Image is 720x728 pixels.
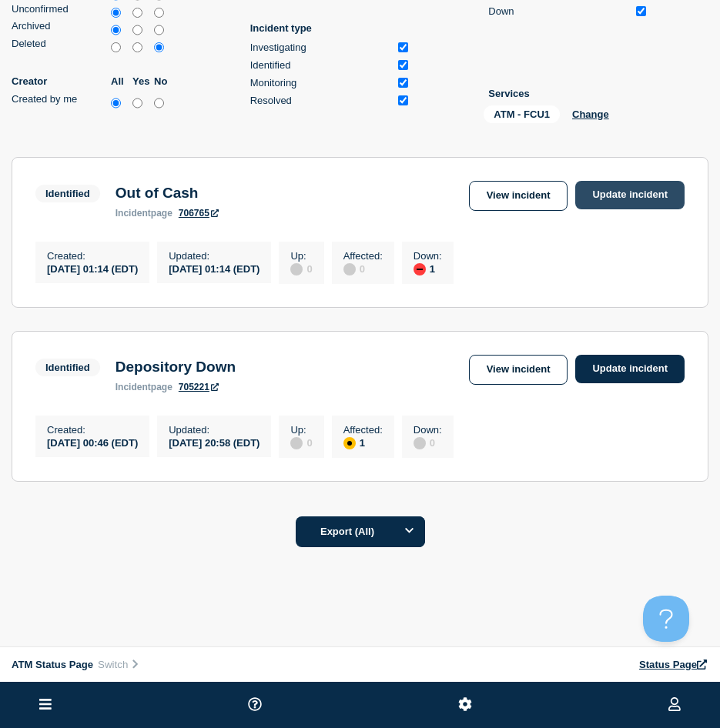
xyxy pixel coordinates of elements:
[111,40,121,55] input: all
[643,596,689,642] iframe: Help Scout Beacon - Open
[12,93,172,111] div: createdByMe
[343,250,383,262] p: Affected :
[116,185,219,202] h3: Out of Cash
[414,262,442,276] div: 1
[343,437,356,449] div: affected
[488,88,648,99] p: Services
[12,20,172,38] div: archived
[111,95,121,111] input: all
[414,263,426,276] div: down
[343,436,383,449] div: 1
[154,5,164,21] input: no
[12,3,107,15] div: Unconfirmed
[132,95,142,111] input: yes
[116,208,172,219] p: page
[296,516,425,547] button: Export (All)
[290,262,312,276] div: 0
[639,659,708,670] a: Status Page
[154,95,164,111] input: no
[12,3,172,21] div: unconfirmed
[47,424,138,436] p: Created :
[290,263,303,276] div: disabled
[12,20,107,32] div: Archived
[35,185,100,202] span: Identified
[154,22,164,38] input: no
[572,109,609,120] button: Change
[290,436,312,449] div: 0
[575,181,685,209] a: Update incident
[398,78,408,88] input: Monitoring
[469,181,568,211] a: View incident
[111,75,129,87] label: All
[169,436,260,449] div: [DATE] 20:58 (EDT)
[47,250,138,262] p: Created :
[250,42,392,53] div: Investigating
[398,60,408,70] input: Identified
[290,250,312,262] p: Up :
[111,5,121,21] input: all
[132,40,142,55] input: yes
[179,208,219,219] a: 706765
[132,5,142,21] input: yes
[116,359,236,376] h3: Depository Down
[12,38,172,55] div: deleted
[169,424,260,436] p: Updated :
[290,424,312,436] p: Up :
[250,59,392,71] div: Identified
[169,262,260,275] div: [DATE] 01:14 (EDT)
[169,250,260,262] p: Updated :
[250,77,392,88] div: Monitoring
[343,424,383,436] p: Affected :
[250,95,392,106] div: Resolved
[636,6,646,16] input: Down
[111,22,121,38] input: all
[132,22,142,38] input: yes
[484,105,560,123] span: ATM - FCU1
[132,75,150,87] label: Yes
[414,250,442,262] p: Down :
[250,22,410,34] p: Incident type
[575,355,685,383] a: Update incident
[290,437,303,449] div: disabled
[12,93,107,105] div: Created by me
[179,382,219,392] a: 705221
[414,424,442,436] p: Down :
[343,263,356,276] div: disabled
[47,436,138,449] div: [DATE] 00:46 (EDT)
[469,355,568,385] a: View incident
[154,40,164,55] input: no
[414,437,426,449] div: disabled
[116,382,151,392] span: incident
[398,42,408,52] input: Investigating
[12,38,107,49] div: Deleted
[343,262,383,276] div: 0
[488,5,630,17] div: Down
[394,516,425,547] button: Options
[47,262,138,275] div: [DATE] 01:14 (EDT)
[414,436,442,449] div: 0
[116,382,172,392] p: page
[93,658,145,671] button: Switch
[12,75,107,87] p: Creator
[116,208,151,219] span: incident
[398,95,408,105] input: Resolved
[12,659,93,670] span: ATM Status Page
[154,75,172,87] label: No
[35,359,100,376] span: Identified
